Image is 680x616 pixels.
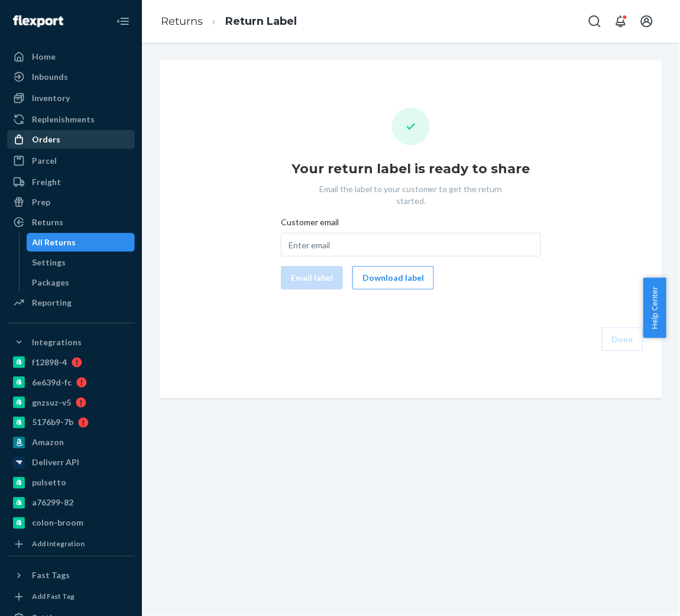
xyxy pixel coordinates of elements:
div: gnzsuz-v5 [32,397,71,408]
p: Email the label to your customer to get the return started. [307,183,514,207]
div: colon-broom [32,517,83,529]
a: Settings [27,253,135,272]
a: Home [7,47,135,66]
div: Inventory [32,92,70,104]
div: Reporting [32,297,72,309]
div: Inbounds [32,71,68,83]
button: Help Center [643,278,666,338]
div: Integrations [32,336,82,348]
a: colon-broom [7,514,135,533]
a: Parcel [7,151,135,170]
button: Close Navigation [111,9,135,33]
div: 6e639d-fc [32,377,72,388]
a: Inventory [7,89,135,108]
a: Return Label [225,15,297,28]
button: Open account menu [635,9,659,33]
a: 6e639d-fc [7,373,135,392]
div: Home [32,51,56,63]
a: Freight [7,173,135,192]
a: Amazon [7,433,135,452]
button: Open notifications [609,9,633,33]
a: 5176b9-7b [7,413,135,432]
a: Prep [7,193,135,212]
div: Deliverr API [32,457,79,469]
button: Fast Tags [7,566,135,585]
div: Returns [32,216,63,228]
a: Orders [7,130,135,149]
a: Returns [7,213,135,232]
div: All Returns [33,236,76,248]
div: f12898-4 [32,356,67,368]
img: Flexport logo [13,15,63,27]
a: Add Fast Tag [7,590,135,604]
div: Settings [33,257,66,268]
a: Reporting [7,293,135,312]
h1: Your return label is ready to share [292,160,530,179]
div: Parcel [32,155,57,167]
a: gnzsuz-v5 [7,393,135,412]
div: 5176b9-7b [32,417,73,429]
input: Customer email [281,233,541,257]
div: Packages [33,277,70,288]
div: Fast Tags [32,570,70,582]
a: a76299-82 [7,494,135,513]
a: All Returns [27,233,135,252]
a: f12898-4 [7,353,135,372]
div: Add Integration [32,539,85,549]
div: Amazon [32,437,64,449]
div: Prep [32,196,50,208]
a: Replenishments [7,110,135,129]
button: Integrations [7,333,135,352]
a: Inbounds [7,67,135,86]
a: pulsetto [7,474,135,492]
a: Returns [161,15,203,28]
a: Add Integration [7,537,135,552]
a: Packages [27,273,135,292]
button: Download label [352,266,434,290]
div: Orders [32,134,60,145]
div: Add Fast Tag [32,592,75,602]
ol: breadcrumbs [151,4,306,39]
div: Freight [32,176,61,188]
a: Deliverr API [7,453,135,472]
button: Email label [281,266,343,290]
span: Customer email [281,216,339,233]
div: Replenishments [32,114,95,125]
button: Open Search Box [583,9,607,33]
div: pulsetto [32,477,66,489]
div: a76299-82 [32,497,73,509]
button: Done [602,328,643,351]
